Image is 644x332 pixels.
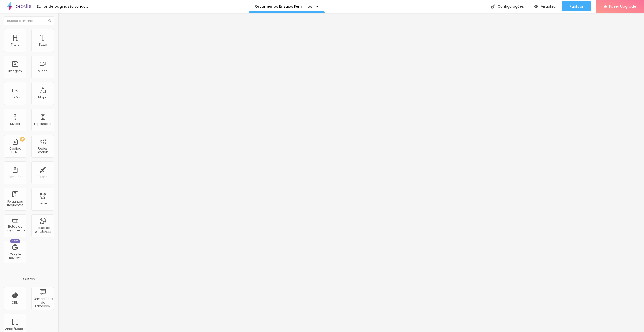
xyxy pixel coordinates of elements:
input: Buscar elemento [4,16,54,25]
div: Antes/Depois [5,327,25,331]
div: Botão de pagamento [5,225,25,232]
div: Google Reviews [5,253,25,260]
div: Ícone [38,175,47,179]
div: Perguntas frequentes [5,200,25,207]
span: Publicar [570,4,583,8]
div: Título [11,43,19,46]
iframe: Editor [58,13,644,332]
img: view-1.svg [534,4,538,9]
div: Botão [11,96,20,99]
div: Editor de páginas [34,5,69,8]
div: Redes Sociais [33,147,53,154]
button: Publicar [562,1,591,11]
button: Visualizar [529,1,562,11]
div: Código HTML [5,147,25,154]
span: Fazer Upgrade [609,4,636,8]
div: CRM [12,301,19,304]
div: Texto [39,43,47,46]
span: Visualizar [541,4,557,8]
div: Divisor [10,122,20,126]
img: Icone [48,19,51,22]
div: Timer [38,202,47,205]
div: Mapa [38,96,47,99]
div: Novo [10,239,21,243]
div: Botão do WhatsApp [33,226,53,234]
p: Orçamentos Ensaios Femininos [255,5,312,8]
div: Salvando... [69,5,88,8]
div: Vídeo [38,69,47,73]
div: Comentários do Facebook [33,297,53,308]
img: Icone [491,4,495,9]
div: Espaçador [34,122,51,126]
div: Formulário [7,175,23,179]
div: Imagem [8,69,22,73]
